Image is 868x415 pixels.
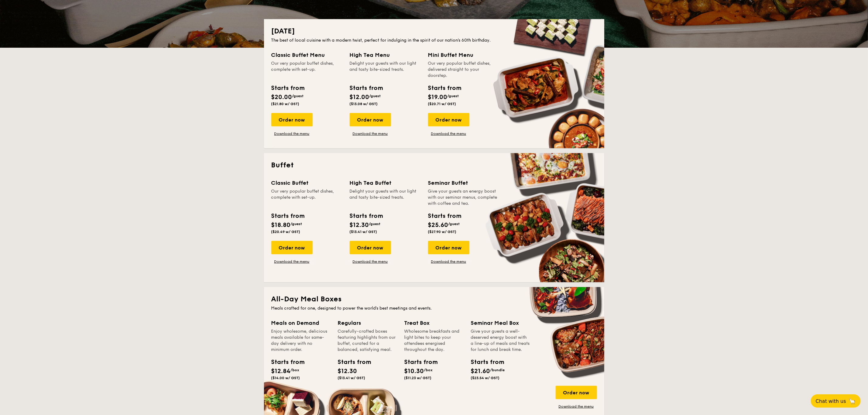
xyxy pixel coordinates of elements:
span: ($13.08 w/ GST) [350,102,378,106]
div: Starts from [271,84,304,93]
span: /guest [291,222,302,226]
span: ($20.49 w/ GST) [271,230,300,234]
span: $12.84 [271,368,291,375]
div: Order now [428,241,469,254]
div: The best of local cuisine with a modern twist, perfect for indulging in the spirit of our nation’... [271,37,597,43]
a: Download the menu [271,259,313,264]
div: Classic Buffet [271,179,342,187]
div: Order now [428,113,469,126]
div: Starts from [404,358,432,367]
span: $12.00 [350,94,369,101]
span: ($13.41 w/ GST) [350,230,377,234]
div: Starts from [428,84,461,93]
span: /guest [292,94,304,98]
span: ($13.41 w/ GST) [338,376,365,380]
a: Download the menu [350,131,391,136]
div: Seminar Buffet [428,179,499,187]
span: ($11.23 w/ GST) [404,376,432,380]
a: Download the menu [556,404,597,409]
div: Carefully-crafted boxes featuring highlights from our buffet, curated for a balanced, satisfying ... [338,328,397,353]
span: ($21.80 w/ GST) [271,102,300,106]
div: Give your guests an energy boost with our seminar menus, complete with coffee and tea. [428,188,499,207]
div: Delight your guests with our light and tasty bite-sized treats. [350,188,421,207]
div: Order now [271,241,313,254]
div: Order now [350,113,391,126]
a: Download the menu [271,131,313,136]
span: ($23.54 w/ GST) [471,376,500,380]
div: Wholesome breakfasts and light bites to keep your attendees energised throughout the day. [404,328,464,353]
span: /guest [369,94,381,98]
span: $21.60 [471,368,490,375]
div: Starts from [428,211,461,221]
div: Order now [350,241,391,254]
h2: Buffet [271,160,597,170]
span: $12.30 [350,221,369,229]
div: Give your guests a well-deserved energy boost with a line-up of meals and treats for lunch and br... [471,328,530,353]
button: Chat with us🦙 [811,394,861,408]
div: Meals crafted for one, designed to power the world's best meetings and events. [271,305,597,311]
span: /box [424,368,433,372]
span: /guest [369,222,381,226]
span: /guest [448,94,459,98]
span: $20.00 [271,94,292,101]
span: Chat with us [816,398,846,404]
a: Download the menu [428,131,469,136]
div: Starts from [271,358,299,367]
div: Regulars [338,319,397,327]
span: /guest [448,222,460,226]
a: Download the menu [428,259,469,264]
div: Mini Buffet Menu [428,51,499,59]
span: $10.30 [404,368,424,375]
div: Our very popular buffet dishes, complete with set-up. [271,188,342,207]
div: Our very popular buffet dishes, complete with set-up. [271,60,342,79]
div: Seminar Meal Box [471,319,530,327]
div: Treat Box [404,319,464,327]
span: $25.60 [428,221,448,229]
div: Delight your guests with our light and tasty bite-sized treats. [350,60,421,79]
span: /box [291,368,300,372]
div: Starts from [350,211,383,221]
span: 🦙 [849,398,856,405]
h2: All-Day Meal Boxes [271,294,597,304]
div: High Tea Buffet [350,179,421,187]
span: $19.00 [428,94,448,101]
span: $18.80 [271,221,291,229]
span: ($14.00 w/ GST) [271,376,300,380]
a: Download the menu [350,259,391,264]
div: High Tea Menu [350,51,421,59]
span: /bundle [490,368,505,372]
span: $12.30 [338,368,357,375]
h2: [DATE] [271,26,597,36]
div: Enjoy wholesome, delicious meals available for same-day delivery with no minimum order. [271,328,331,353]
div: Order now [556,386,597,399]
span: ($27.90 w/ GST) [428,230,457,234]
div: Our very popular buffet dishes, delivered straight to your doorstep. [428,60,499,79]
div: Meals on Demand [271,319,331,327]
div: Starts from [471,358,498,367]
div: Order now [271,113,313,126]
div: Classic Buffet Menu [271,51,342,59]
div: Starts from [271,211,304,221]
div: Starts from [338,358,365,367]
span: ($20.71 w/ GST) [428,102,456,106]
div: Starts from [350,84,383,93]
